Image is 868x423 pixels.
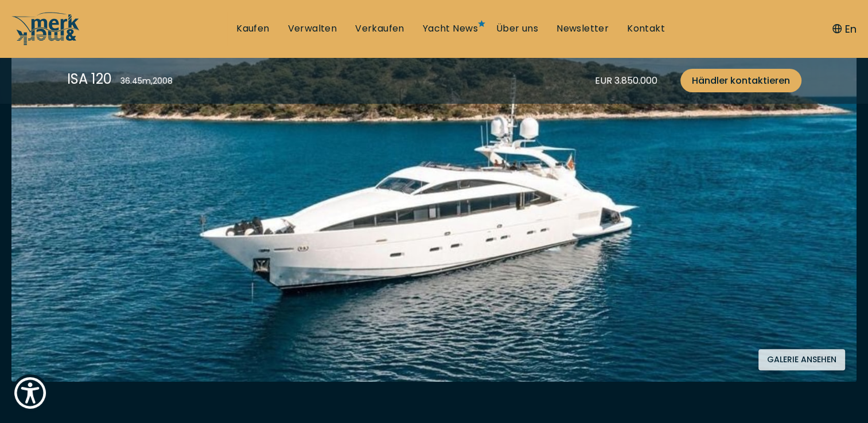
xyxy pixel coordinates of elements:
a: Über uns [496,22,538,35]
button: Galerie ansehen [758,349,845,370]
div: 36.45 m , 2008 [120,75,173,87]
a: Newsletter [556,22,609,35]
button: En [832,21,857,37]
div: ISA 120 [67,69,112,89]
a: Verwalten [288,22,337,35]
div: EUR 3.850.000 [595,73,657,88]
a: Kontakt [627,22,665,35]
a: Händler kontaktieren [680,69,801,92]
a: Yacht News [423,22,478,35]
span: Händler kontaktieren [692,73,790,88]
a: Verkaufen [355,22,404,35]
button: Show Accessibility Preferences [11,374,49,412]
a: Kaufen [236,22,269,35]
img: Merk&Merk [11,52,857,382]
